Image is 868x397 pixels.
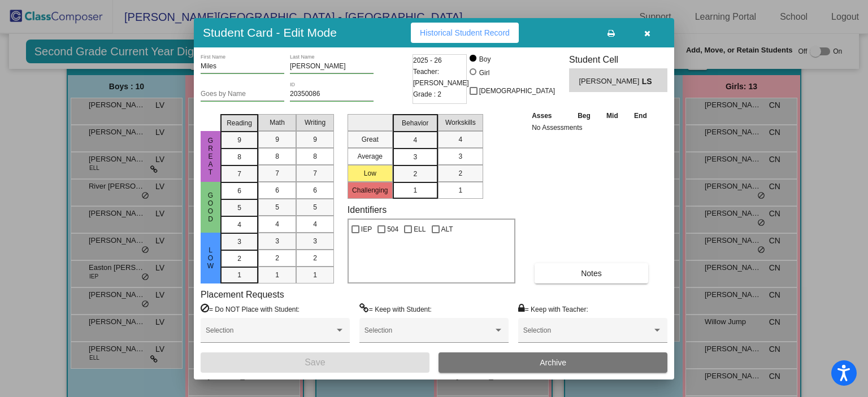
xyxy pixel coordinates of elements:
[414,223,426,236] span: ELL
[598,110,626,122] th: Mid
[445,117,476,128] span: Workskills
[237,135,241,145] span: 9
[626,110,656,122] th: End
[237,152,241,162] span: 8
[413,152,417,162] span: 3
[237,237,241,247] span: 3
[439,352,667,373] button: Archive
[361,223,372,236] span: IEP
[420,28,510,37] span: Historical Student Record
[313,236,317,246] span: 3
[313,168,317,178] span: 7
[237,254,241,264] span: 2
[518,303,588,315] label: = Keep with Teacher:
[458,151,462,162] span: 3
[535,263,648,283] button: Notes
[413,55,442,66] span: 2025 - 26
[479,84,555,98] span: [DEMOGRAPHIC_DATA]
[237,203,241,213] span: 5
[579,76,641,88] span: [PERSON_NAME]
[458,168,462,178] span: 2
[313,185,317,195] span: 6
[201,90,284,98] input: goes by name
[479,54,491,64] div: Boy
[275,236,279,246] span: 3
[413,169,417,179] span: 2
[275,270,279,280] span: 1
[570,110,599,122] th: Beg
[348,204,387,215] label: Identifiers
[275,151,279,162] span: 8
[413,89,441,100] span: Grade : 2
[413,66,469,89] span: Teacher: [PERSON_NAME]
[313,253,317,263] span: 2
[313,202,317,212] span: 5
[237,169,241,179] span: 7
[413,185,417,195] span: 1
[529,110,570,122] th: Asses
[529,122,655,133] td: No Assessments
[290,90,374,98] input: Enter ID
[206,137,216,176] span: Great
[581,269,602,278] span: Notes
[313,270,317,280] span: 1
[227,118,252,128] span: Reading
[569,54,667,65] h3: Student Cell
[313,134,317,145] span: 9
[270,117,285,128] span: Math
[305,357,325,367] span: Save
[413,135,417,145] span: 4
[237,186,241,196] span: 6
[305,117,325,128] span: Writing
[275,219,279,229] span: 4
[387,223,398,236] span: 504
[479,68,490,78] div: Girl
[313,219,317,229] span: 4
[237,220,241,230] span: 4
[203,25,337,40] h3: Student Card - Edit Mode
[206,246,216,270] span: Low
[313,151,317,162] span: 8
[275,202,279,212] span: 5
[275,168,279,178] span: 7
[275,134,279,145] span: 9
[402,118,428,128] span: Behavior
[411,23,519,43] button: Historical Student Record
[237,270,241,280] span: 1
[540,358,566,367] span: Archive
[201,303,300,315] label: = Do NOT Place with Student:
[275,253,279,263] span: 2
[458,134,462,145] span: 4
[458,185,462,195] span: 1
[359,303,432,315] label: = Keep with Student:
[201,289,284,300] label: Placement Requests
[201,352,429,373] button: Save
[206,191,216,223] span: Good
[275,185,279,195] span: 6
[441,223,453,236] span: ALT
[642,76,658,88] span: LS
